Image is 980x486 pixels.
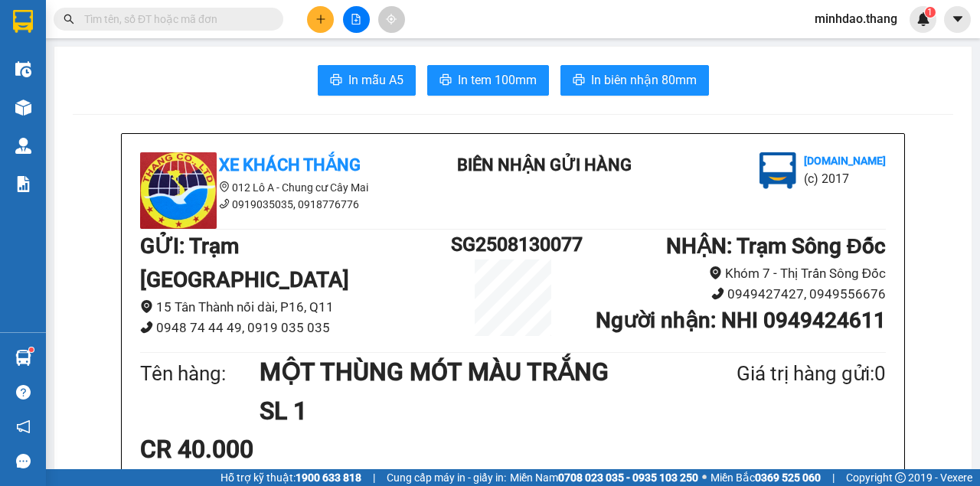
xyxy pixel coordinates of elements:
[140,430,386,468] div: CR 40.000
[709,266,722,279] span: environment
[378,6,405,33] button: aim
[759,152,796,189] img: logo.jpg
[260,392,662,430] h1: SL 1
[140,318,451,338] li: 0948 74 44 49, 0919 035 035
[15,99,31,116] img: warehouse-icon
[140,300,153,313] span: environment
[951,12,965,26] span: caret-down
[711,287,724,300] span: phone
[330,73,342,88] span: printer
[348,70,403,90] span: In mẫu A5
[373,469,375,486] span: |
[591,70,697,90] span: In biên nhận 80mm
[702,475,707,481] span: ⚪️
[15,176,31,192] img: solution-icon
[427,65,549,96] button: printerIn tem 100mm
[307,6,334,33] button: plus
[13,10,33,33] img: logo-vxr
[575,263,886,284] li: Khóm 7 - Thị Trấn Sông Đốc
[832,469,835,486] span: |
[140,297,451,318] li: 15 Tân Thành nối dài, P16, Q11
[140,233,349,292] b: GỬI : Trạm [GEOGRAPHIC_DATA]
[64,14,74,24] span: search
[140,196,416,213] li: 0919035035, 0918776776
[219,181,230,192] span: environment
[710,469,821,486] span: Miền Bắc
[804,169,886,188] li: (c) 2017
[755,471,821,484] strong: 0369 525 060
[318,65,416,96] button: printerIn mẫu A5
[560,65,709,96] button: printerIn biên nhận 80mm
[140,152,217,229] img: logo.jpg
[15,350,31,366] img: warehouse-icon
[927,7,933,18] span: 1
[510,469,698,486] span: Miền Nam
[802,9,910,28] span: minhdao.thang
[15,61,31,77] img: warehouse-icon
[558,471,698,484] strong: 0708 023 035 - 0935 103 250
[666,233,886,259] b: NHẬN : Trạm Sông Đốc
[458,70,537,90] span: In tem 100mm
[315,14,326,24] span: plus
[296,471,361,484] strong: 1900 633 818
[29,347,34,352] sup: 1
[140,358,260,390] div: Tên hàng:
[351,14,361,24] span: file-add
[916,12,930,26] img: icon-new-feature
[220,469,361,486] span: Hỗ trợ kỹ thuật:
[804,155,886,167] b: [DOMAIN_NAME]
[219,155,361,175] b: Xe Khách THẮNG
[451,230,575,259] h1: SG2508130077
[16,454,31,468] span: message
[596,308,886,333] b: Người nhận : NHI 0949424611
[140,179,416,196] li: 012 Lô A - Chung cư Cây Mai
[16,385,31,400] span: question-circle
[84,11,265,28] input: Tìm tên, số ĐT hoặc mã đơn
[260,353,662,391] h1: MỘT THÙNG MÓT MÀU TRẮNG
[140,321,153,334] span: phone
[219,198,230,209] span: phone
[439,73,452,88] span: printer
[895,472,906,483] span: copyright
[944,6,971,33] button: caret-down
[925,7,936,18] sup: 1
[386,14,397,24] span: aim
[343,6,370,33] button: file-add
[387,469,506,486] span: Cung cấp máy in - giấy in:
[15,138,31,154] img: warehouse-icon
[575,284,886,305] li: 0949427427, 0949556676
[457,155,632,175] b: BIÊN NHẬN GỬI HÀNG
[662,358,886,390] div: Giá trị hàng gửi: 0
[573,73,585,88] span: printer
[16,419,31,434] span: notification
